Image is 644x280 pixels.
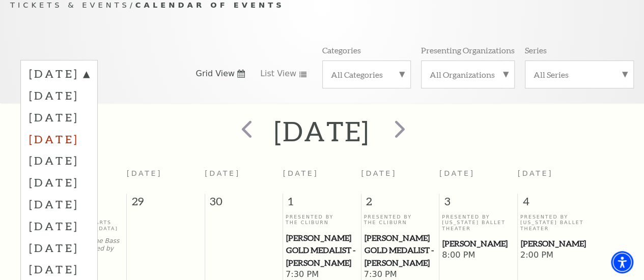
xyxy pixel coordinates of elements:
[442,250,515,261] span: 8:00 PM
[520,250,594,261] span: 2:00 PM
[29,171,89,193] label: [DATE]
[29,84,89,106] label: [DATE]
[260,68,296,79] span: List View
[195,68,235,79] span: Grid View
[521,237,593,250] span: [PERSON_NAME]
[365,232,436,269] span: [PERSON_NAME] Gold Medalist - [PERSON_NAME]
[439,169,475,177] span: [DATE]
[439,194,517,214] span: 3
[442,237,515,250] a: Peter Pan
[29,193,89,215] label: [DATE]
[286,232,358,269] a: Cliburn Gold Medalist - Aristo Sham
[29,128,89,150] label: [DATE]
[29,106,89,128] label: [DATE]
[534,69,625,80] label: All Series
[283,194,361,214] span: 1
[127,169,162,177] span: [DATE]
[611,251,633,273] div: Accessibility Menu
[520,214,594,231] p: Presented By [US_STATE] Ballet Theater
[331,69,403,80] label: All Categories
[29,258,89,280] label: [DATE]
[205,169,240,177] span: [DATE]
[518,194,596,214] span: 4
[135,1,285,9] span: Calendar of Events
[205,194,283,214] span: 30
[10,1,130,9] span: Tickets & Events
[286,214,358,226] p: Presented By The Cliburn
[29,215,89,237] label: [DATE]
[283,169,319,177] span: [DATE]
[29,149,89,171] label: [DATE]
[29,237,89,259] label: [DATE]
[274,115,370,147] h2: [DATE]
[517,169,553,177] span: [DATE]
[227,113,264,149] button: prev
[520,237,594,250] a: Peter Pan
[442,214,515,231] p: Presented By [US_STATE] Ballet Theater
[127,194,205,214] span: 29
[364,232,437,269] a: Cliburn Gold Medalist - Aristo Sham
[442,237,514,250] span: [PERSON_NAME]
[361,194,439,214] span: 2
[421,45,515,55] p: Presenting Organizations
[380,113,417,149] button: next
[286,232,358,269] span: [PERSON_NAME] Gold Medalist - [PERSON_NAME]
[361,169,397,177] span: [DATE]
[525,45,547,55] p: Series
[430,69,506,80] label: All Organizations
[364,214,437,226] p: Presented By The Cliburn
[29,66,89,84] label: [DATE]
[322,45,361,55] p: Categories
